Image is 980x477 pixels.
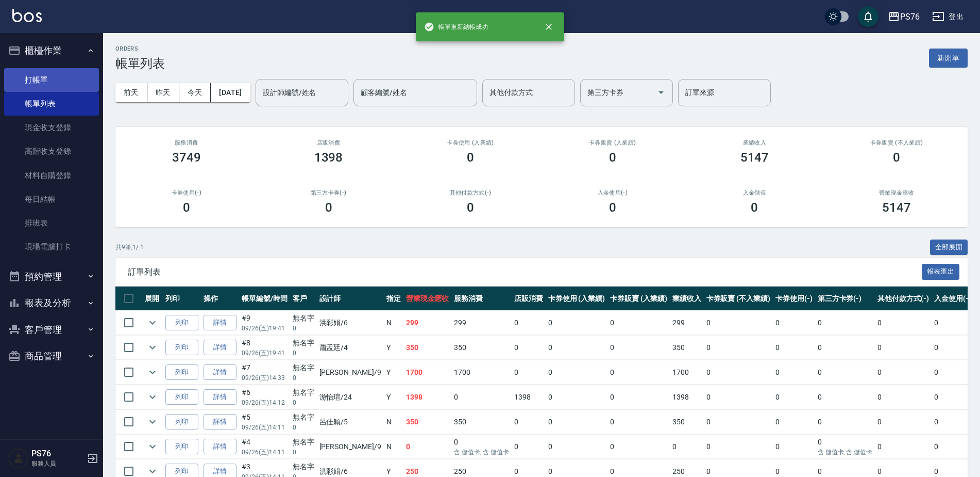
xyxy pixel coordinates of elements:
td: 0 [875,360,932,385]
td: 0 [704,385,773,409]
div: 無名字 [293,437,314,448]
td: 0 [403,435,452,459]
p: 含 儲值卡, 含 儲值卡 [818,448,873,457]
h3: 0 [467,150,474,165]
td: 299 [403,311,452,335]
th: 操作 [201,287,239,311]
td: 0 [932,336,974,360]
div: 無名字 [293,338,314,348]
td: 1700 [451,360,512,385]
button: 列印 [165,340,198,356]
span: 帳單重新結帳成功 [424,22,488,32]
td: 1700 [670,360,704,385]
td: 0 [607,360,670,385]
img: Logo [12,9,42,22]
th: 入金使用(-) [932,287,974,311]
td: 350 [451,410,512,434]
td: 299 [451,311,512,335]
td: 0 [704,336,773,360]
a: 材料自購登錄 [4,164,99,187]
a: 高階收支登錄 [4,139,99,163]
td: 0 [704,360,773,385]
button: PS76 [884,6,924,27]
td: 0 [773,410,815,434]
td: 0 [546,410,608,434]
p: 0 [293,348,314,358]
a: 詳情 [204,340,236,356]
td: 0 [607,336,670,360]
td: 蕭孟廷 /4 [317,336,384,360]
td: 0 [512,311,546,335]
td: 0 [932,360,974,385]
div: 無名字 [293,362,314,373]
td: #9 [239,311,290,335]
h3: 0 [751,200,758,215]
h3: 帳單列表 [115,56,165,71]
button: 昨天 [147,83,179,102]
button: 報表及分析 [4,290,99,316]
h2: 店販消費 [270,139,387,146]
button: expand row [145,340,160,355]
div: 無名字 [293,462,314,472]
p: 09/26 (五) 19:41 [242,324,288,333]
button: save [858,6,878,27]
button: Open [653,84,669,101]
a: 打帳單 [4,68,99,92]
td: 1398 [512,385,546,409]
button: 報表匯出 [922,264,960,280]
td: N [384,311,403,335]
td: 0 [815,435,875,459]
h2: 卡券販賣 (入業績) [554,139,671,146]
td: #7 [239,360,290,385]
button: 列印 [165,315,198,331]
th: 卡券販賣 (不入業績) [704,287,773,311]
th: 設計師 [317,287,384,311]
td: 0 [815,336,875,360]
td: 0 [773,360,815,385]
th: 業績收入 [670,287,704,311]
h2: 營業現金應收 [838,189,955,196]
td: [PERSON_NAME] /9 [317,360,384,385]
td: 0 [932,410,974,434]
td: 0 [875,336,932,360]
td: 0 [546,385,608,409]
td: 0 [773,336,815,360]
td: 0 [670,435,704,459]
button: 列印 [165,364,198,380]
td: 299 [670,311,704,335]
td: 0 [704,311,773,335]
th: 展開 [142,287,163,311]
h2: 第三方卡券(-) [270,189,387,196]
a: 帳單列表 [4,92,99,116]
td: Y [384,385,403,409]
td: 350 [670,410,704,434]
a: 詳情 [204,414,236,430]
h2: 卡券使用(-) [128,189,245,196]
h2: 其他付款方式(-) [412,189,529,196]
td: 0 [546,360,608,385]
p: 含 儲值卡, 含 儲值卡 [454,448,509,457]
th: 店販消費 [512,287,546,311]
button: 櫃檯作業 [4,37,99,64]
td: N [384,410,403,434]
td: 350 [403,336,452,360]
a: 排班表 [4,211,99,235]
th: 卡券使用(-) [773,287,815,311]
th: 帳單編號/時間 [239,287,290,311]
a: 詳情 [204,439,236,455]
button: expand row [145,439,160,454]
p: 09/26 (五) 14:11 [242,423,288,432]
td: 0 [451,385,512,409]
td: 350 [403,410,452,434]
div: 無名字 [293,387,314,398]
h3: 0 [609,200,616,215]
td: 0 [875,385,932,409]
td: 0 [773,311,815,335]
p: 服務人員 [31,459,84,468]
td: 0 [546,336,608,360]
p: 09/26 (五) 14:33 [242,373,288,383]
button: expand row [145,389,160,405]
a: 報表匯出 [922,266,960,276]
td: 洪彩娟 /6 [317,311,384,335]
td: 0 [815,311,875,335]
